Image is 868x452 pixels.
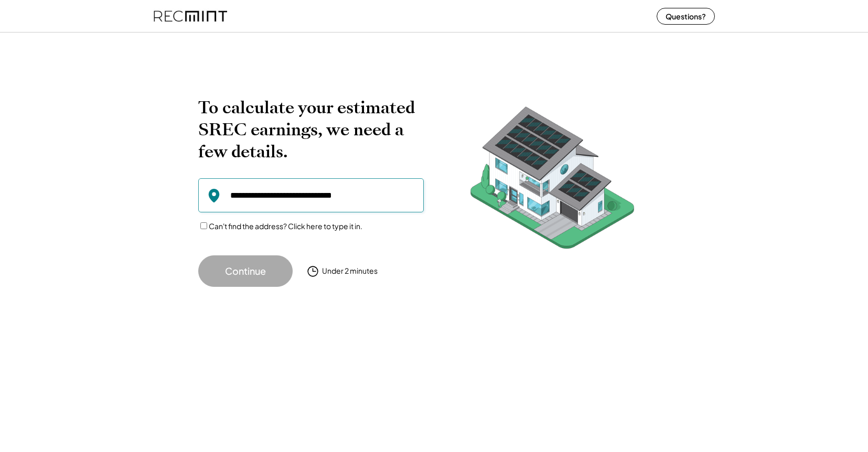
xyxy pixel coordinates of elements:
img: RecMintArtboard%207.png [450,96,655,265]
h2: To calculate your estimated SREC earnings, we need a few details. [198,96,424,163]
button: Questions? [657,8,715,25]
label: Can't find the address? Click here to type it in. [209,221,362,231]
div: Under 2 minutes [322,266,378,276]
button: Continue [198,255,293,287]
img: recmint-logotype%403x%20%281%29.jpeg [154,2,227,30]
